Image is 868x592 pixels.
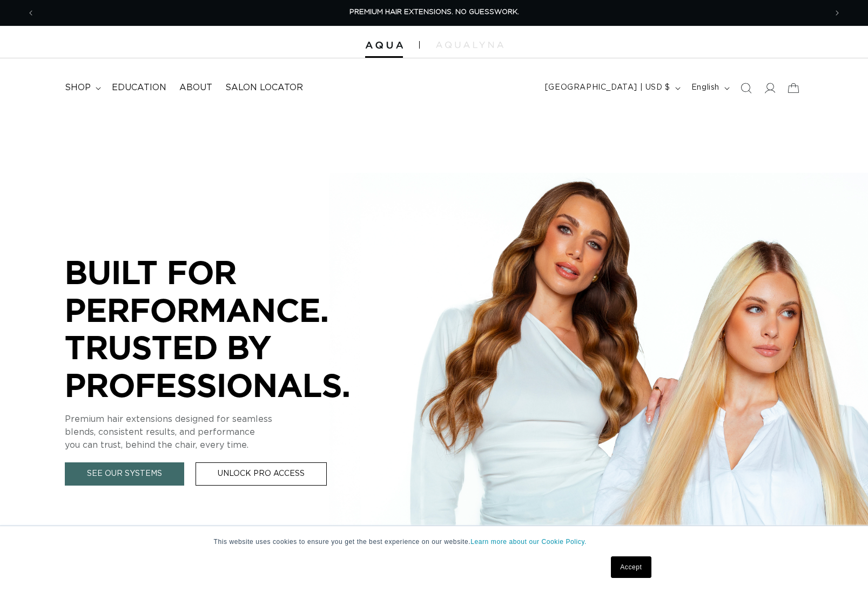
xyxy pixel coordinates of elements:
[365,42,403,49] img: Aqua Hair Extensions
[219,76,309,100] a: Salon Locator
[611,556,651,578] a: Accept
[685,78,734,98] button: English
[349,9,519,16] span: PREMIUM HAIR EXTENSIONS. NO GUESSWORK.
[470,538,587,546] a: Learn more about our Cookie Policy.
[539,78,685,98] button: [GEOGRAPHIC_DATA] | USD $
[173,76,219,100] a: About
[65,462,184,486] a: See Our Systems
[436,42,503,48] img: aqualyna.com
[734,76,758,100] summary: Search
[58,76,105,100] summary: shop
[214,537,655,547] p: This website uses cookies to ensure you get the best experience on our website.
[179,82,212,93] span: About
[225,82,303,93] span: Salon Locator
[545,82,670,93] span: [GEOGRAPHIC_DATA] | USD $
[105,76,173,100] a: Education
[196,462,327,486] a: Unlock Pro Access
[65,253,389,403] p: BUILT FOR PERFORMANCE. TRUSTED BY PROFESSIONALS.
[19,3,43,23] button: Previous announcement
[65,82,91,93] span: shop
[691,82,719,93] span: English
[825,3,849,23] button: Next announcement
[65,413,389,452] p: Premium hair extensions designed for seamless blends, consistent results, and performance you can...
[112,82,166,93] span: Education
